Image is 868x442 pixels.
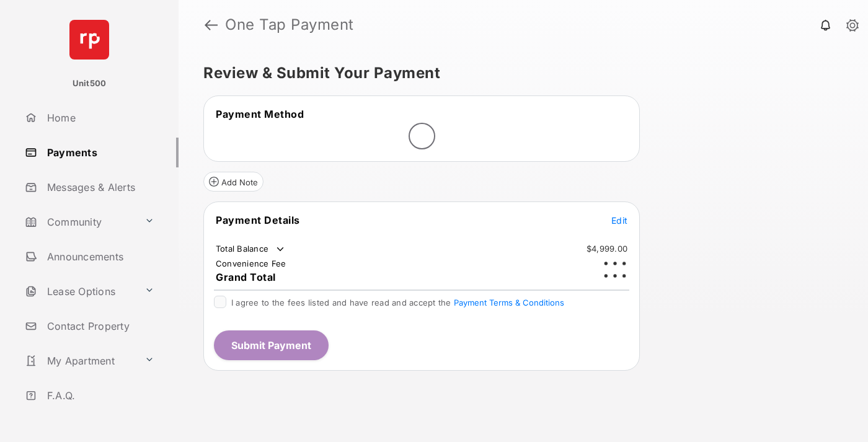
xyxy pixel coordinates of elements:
[611,215,627,226] span: Edit
[20,346,139,376] a: My Apartment
[73,77,107,90] p: Unit500
[203,172,263,192] button: Add Note
[225,17,354,32] strong: One Tap Payment
[214,330,329,360] button: Submit Payment
[20,276,139,306] a: Lease Options
[215,258,287,269] td: Convenience Fee
[20,172,179,202] a: Messages & Alerts
[611,214,627,226] button: Edit
[216,214,300,226] span: Payment Details
[20,207,139,237] a: Community
[20,138,179,167] a: Payments
[216,271,276,283] span: Grand Total
[203,66,833,81] h5: Review & Submit Your Payment
[454,298,564,307] button: I agree to the fees listed and have read and accept the
[20,242,179,272] a: Announcements
[231,298,564,307] span: I agree to the fees listed and have read and accept the
[586,243,628,254] td: $4,999.00
[216,108,304,120] span: Payment Method
[20,103,179,133] a: Home
[20,381,179,410] a: F.A.Q.
[20,311,179,341] a: Contact Property
[69,20,109,60] img: svg+xml;base64,PHN2ZyB4bWxucz0iaHR0cDovL3d3dy53My5vcmcvMjAwMC9zdmciIHdpZHRoPSI2NCIgaGVpZ2h0PSI2NC...
[215,243,286,255] td: Total Balance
